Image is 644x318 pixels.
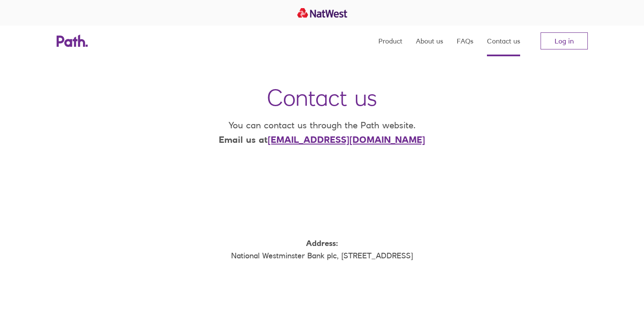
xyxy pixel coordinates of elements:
strong: Email us at [219,134,425,145]
a: Contact us [487,26,520,56]
a: Product [378,26,402,56]
a: Log in [541,32,588,49]
h1: Contact us [267,84,377,111]
strong: Address: [306,239,338,248]
p: You can contact us through the Path website. [212,118,432,147]
p: National Westminster Bank plc, [STREET_ADDRESS] [231,237,413,262]
a: FAQs [457,26,473,56]
a: About us [416,26,443,56]
a: [EMAIL_ADDRESS][DOMAIN_NAME] [268,134,425,145]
